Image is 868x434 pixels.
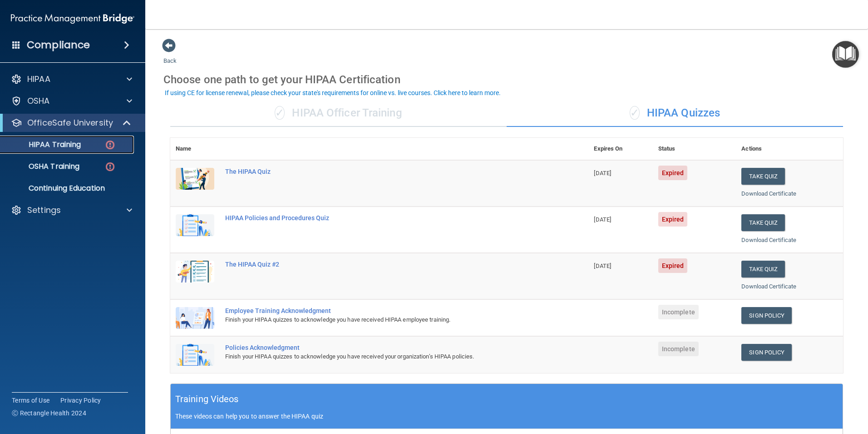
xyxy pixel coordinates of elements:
div: Choose one path to get your HIPAA Certification [163,66,850,93]
a: Privacy Policy [60,396,101,405]
div: Policies Acknowledgment [225,344,543,351]
button: Take Quiz [741,168,785,185]
div: The HIPAA Quiz [225,168,543,175]
span: [DATE] [594,216,611,223]
h4: Compliance [27,39,90,51]
button: Take Quiz [741,261,785,278]
button: If using CE for license renewal, please check your state's requirements for online vs. live cours... [163,88,502,97]
div: Finish your HIPAA quizzes to acknowledge you have received HIPAA employee training. [225,314,543,325]
span: ✓ [275,106,285,120]
p: OfficeSafe University [27,117,113,128]
img: PMB logo [11,10,134,28]
p: OSHA [27,96,50,106]
span: Expired [658,166,688,180]
span: Expired [658,258,688,273]
div: HIPAA Officer Training [170,100,507,127]
a: Sign Policy [741,344,792,361]
a: Terms of Use [12,396,49,405]
th: Expires On [588,138,652,160]
span: [DATE] [594,262,611,269]
iframe: Drift Widget Chat Controller [711,369,857,406]
span: Incomplete [658,305,699,319]
p: OSHA Training [6,162,79,171]
div: Finish your HIPAA quizzes to acknowledge you have received your organization’s HIPAA policies. [225,351,543,362]
a: Download Certificate [741,190,796,197]
span: Incomplete [658,342,699,356]
th: Name [170,138,220,160]
img: danger-circle.6113f641.png [104,139,116,151]
div: HIPAA Quizzes [507,100,843,127]
span: ✓ [630,106,640,120]
a: Back [163,46,177,64]
a: OSHA [11,96,132,106]
p: HIPAA [27,74,50,85]
th: Status [653,138,736,160]
span: Ⓒ Rectangle Health 2024 [12,409,86,418]
div: If using CE for license renewal, please check your state's requirements for online vs. live cours... [165,90,501,96]
th: Actions [736,138,843,160]
a: OfficeSafe University [11,117,132,128]
span: [DATE] [594,170,611,177]
a: Sign Policy [741,307,792,324]
div: Employee Training Acknowledgment [225,307,543,314]
p: These videos can help you to answer the HIPAA quiz [175,413,838,420]
button: Take Quiz [741,214,785,231]
a: Download Certificate [741,237,796,243]
img: danger-circle.6113f641.png [104,161,116,172]
h5: Training Videos [175,391,239,407]
p: HIPAA Training [6,140,81,149]
a: Settings [11,205,132,216]
div: The HIPAA Quiz #2 [225,261,543,268]
p: Continuing Education [6,184,130,193]
a: Download Certificate [741,283,796,290]
a: HIPAA [11,74,132,85]
p: Settings [27,205,61,216]
span: Expired [658,212,688,227]
button: Open Resource Center [832,41,859,68]
div: HIPAA Policies and Procedures Quiz [225,214,543,222]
